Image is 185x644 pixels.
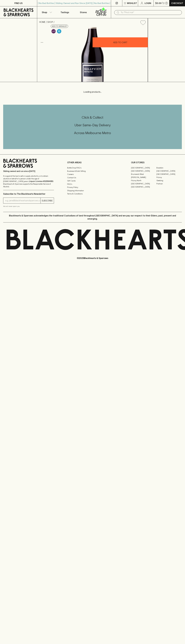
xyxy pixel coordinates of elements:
button: SUBSCRIBE [41,198,54,203]
a: Careers [67,173,118,176]
button: Shop [37,6,56,18]
h5: Click & Collect [3,115,182,120]
strong: Liquor License #32064953 [29,180,53,182]
a: Fitzroy North [131,179,156,182]
a: Tastings [56,6,74,18]
p: Wishlist [127,2,137,5]
p: 0 [166,2,167,4]
img: 36573.png [37,27,148,82]
a: Gift Cards [67,179,118,182]
p: It is against the law to sell or supply alcohol to, or to obtain alcohol on behalf of a person un... [3,175,54,188]
a: Terms & Conditions [67,192,118,195]
input: e.g. jane@blackheartsandsparrows.com.au [5,199,40,203]
p: Login [145,2,151,5]
a: Some may call it natural, others minimum intervention, either way, it’s hands off & maybe even a ... [51,28,56,34]
a: Brunswick West [131,173,156,176]
a: [PERSON_NAME] [131,176,156,179]
a: SHOP [47,21,53,23]
button: Add to wishlist [51,25,68,28]
a: Fitzroy [156,176,182,179]
p: $0.00 [155,2,162,5]
p: We will never spam you [3,205,54,208]
p: Blackhearts & Sparrows acknowledges the traditional Custodians of land throughout [GEOGRAPHIC_DAT... [5,214,180,220]
p: Sibling owned and run since [DATE] [3,170,54,173]
a: Privacy Policy [67,186,118,189]
div: Call to action block [3,105,182,149]
p: SUBSCRIBE [42,199,53,202]
button: ADD TO CART [93,37,148,47]
p: OTHER AREAS [67,161,118,164]
button: Add to wishlist [139,19,147,26]
h5: Uber Same-Day Delivery [3,123,182,127]
input: Try "Pinot noir" [121,10,180,15]
a: FAQ's [67,182,118,186]
p: OUR STORES [131,161,182,164]
img: Lo-Fi [51,29,56,33]
p: ADD TO CART [113,41,127,44]
a: [GEOGRAPHIC_DATA] [131,169,156,173]
a: [GEOGRAPHIC_DATA] [156,173,182,176]
p: Tastings [61,11,69,14]
a: HOME [39,21,45,23]
a: Geelong [156,179,182,182]
p: Loading products... [3,90,182,93]
a: Bottle Drop FAQ's [67,166,118,169]
a: Shipping Information [67,189,118,192]
a: Stores [74,6,93,18]
a: Braddon [156,166,182,169]
a: Wonderful as is, but a slight chill will enhance the aromatics and give it a beautiful crunch. [56,28,62,34]
a: Business & Bulk Gifting [67,169,118,173]
img: Chilled Red [57,29,61,33]
a: Contact Us [67,176,118,179]
p: Shop [42,11,47,14]
a: [GEOGRAPHIC_DATA] [131,185,156,188]
p: Subscribe to The Blackhearts Newsletter [3,192,54,195]
a: Prahran [156,182,182,185]
a: [GEOGRAPHIC_DATA] [131,182,156,185]
p: Stores [80,11,87,14]
a: [GEOGRAPHIC_DATA] [156,169,182,173]
p: FIND US [14,2,23,5]
p: Checkout [171,2,183,5]
h5: Across Melbourne Metro [3,131,182,135]
a: [GEOGRAPHIC_DATA] [131,166,156,169]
